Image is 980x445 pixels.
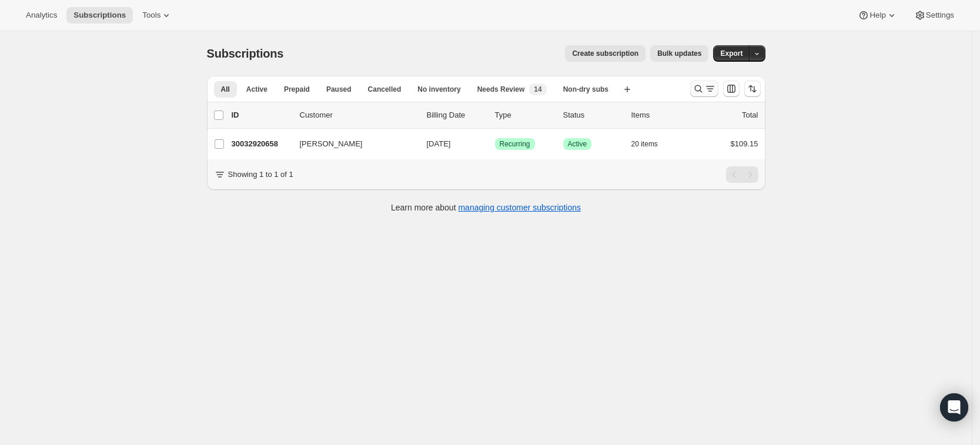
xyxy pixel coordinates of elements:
[207,47,284,60] span: Subscriptions
[221,85,230,94] span: All
[232,138,290,150] p: 30032920658
[631,139,658,149] span: 20 items
[690,81,718,97] button: Search and filter results
[300,109,417,121] p: Customer
[135,7,179,24] button: Tools
[534,85,541,94] span: 14
[568,139,587,149] span: Active
[228,169,293,180] p: Showing 1 to 1 of 1
[631,109,690,121] div: Items
[73,11,126,20] span: Subscriptions
[427,139,451,148] span: [DATE]
[142,11,160,20] span: Tools
[563,109,622,121] p: Status
[417,85,460,94] span: No inventory
[19,7,64,24] button: Analytics
[713,45,750,62] button: Export
[495,109,554,121] div: Type
[926,11,954,20] span: Settings
[232,109,290,121] p: ID
[851,7,904,24] button: Help
[618,81,637,98] button: Create new view
[744,81,761,97] button: Sort the results
[869,11,885,20] span: Help
[232,136,758,152] div: 30032920658[PERSON_NAME][DATE]SuccessRecurringSuccessActive20 items$109.15
[726,166,758,183] nav: Pagination
[300,138,363,150] span: [PERSON_NAME]
[26,11,57,20] span: Analytics
[391,202,581,213] p: Learn more about
[500,139,530,149] span: Recurring
[565,45,645,62] button: Create subscription
[477,85,525,94] span: Needs Review
[742,109,758,121] p: Total
[723,81,740,97] button: Customize table column order and visibility
[458,203,581,212] a: managing customer subscriptions
[631,136,671,152] button: 20 items
[563,85,608,94] span: Non-dry subs
[907,7,961,24] button: Settings
[657,49,701,58] span: Bulk updates
[650,45,708,62] button: Bulk updates
[326,85,352,94] span: Paused
[284,85,310,94] span: Prepaid
[731,139,758,148] span: $109.15
[66,7,133,24] button: Subscriptions
[293,135,410,153] button: [PERSON_NAME]
[940,393,968,421] div: Open Intercom Messenger
[720,49,742,58] span: Export
[572,49,638,58] span: Create subscription
[368,85,402,94] span: Cancelled
[427,109,486,121] p: Billing Date
[232,109,758,121] div: IDCustomerBilling DateTypeStatusItemsTotal
[246,85,267,94] span: Active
